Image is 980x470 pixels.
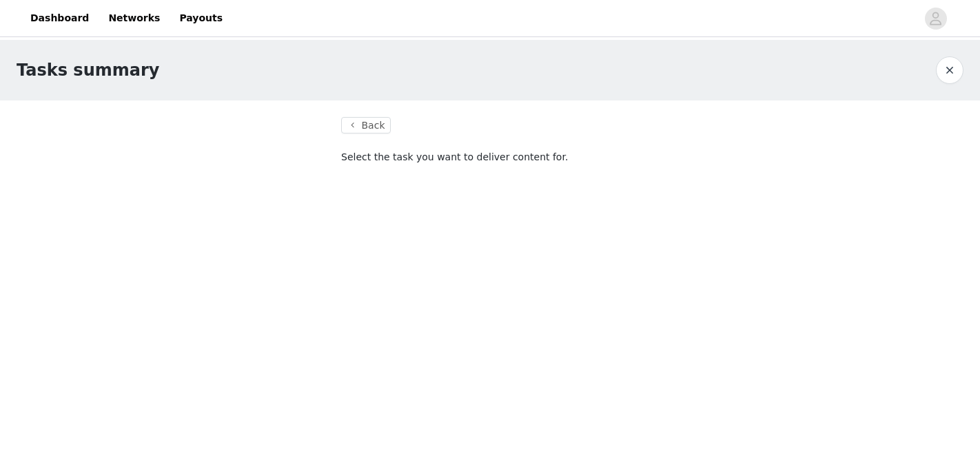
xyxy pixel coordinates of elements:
[341,117,391,133] button: Back
[171,3,231,34] a: Payouts
[22,3,97,34] a: Dashboard
[341,150,639,164] p: Select the task you want to deliver content for.
[17,58,159,83] h1: Tasks summary
[100,3,168,34] a: Networks
[929,8,942,30] div: avatar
